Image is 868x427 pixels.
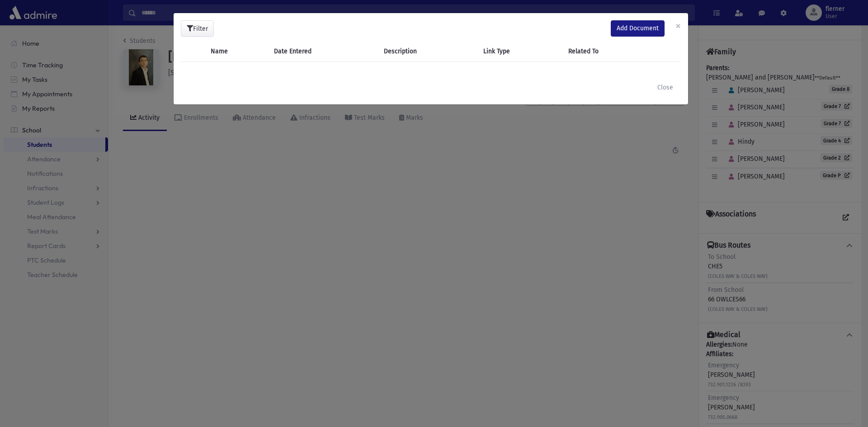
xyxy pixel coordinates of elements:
th: Description [378,41,478,62]
span: Add Document [617,24,659,32]
button: Close [651,79,679,95]
th: Date Entered [269,41,378,62]
button: × [668,13,688,38]
th: Name [205,41,269,62]
th: Link Type [478,41,563,62]
th: Related To [563,41,656,62]
button: Filter [181,20,214,37]
a: Add Document [611,20,665,37]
